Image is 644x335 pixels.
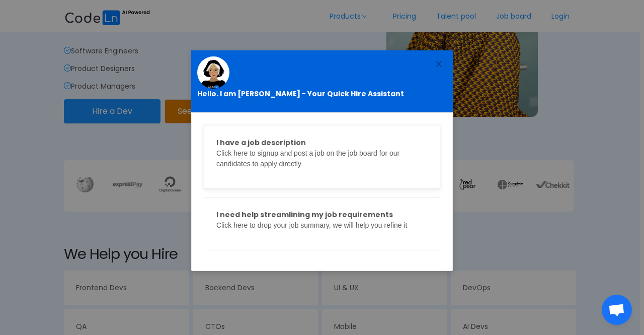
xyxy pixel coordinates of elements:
[435,60,443,68] i: icon: close
[216,210,428,231] p: Click here to drop your job summary, we will help you refine it
[602,295,632,325] div: Open chat
[216,138,428,169] p: Click here to signup and post a job on the job board for our candidates to apply directly
[216,138,306,148] span: I have a job description
[197,89,447,99] p: Hello. I am [PERSON_NAME] - Your Quick Hire Assistant
[216,210,393,220] span: I need help streamlining my job requirements
[197,56,229,89] img: ground.7856e32c.webp
[425,50,453,79] button: Close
